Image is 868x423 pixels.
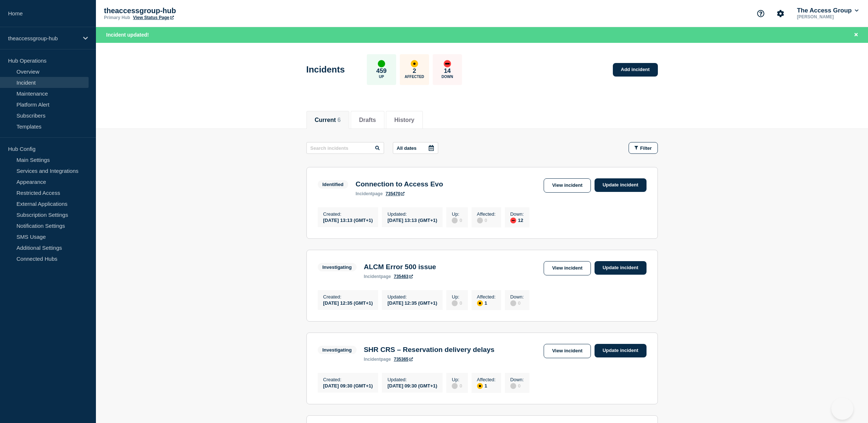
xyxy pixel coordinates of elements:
div: [DATE] 12:35 (GMT+1) [323,300,373,306]
h3: SHR CRS – Reservation delivery delays [364,346,495,354]
button: Close banner [852,31,861,39]
div: 0 [510,300,524,306]
h3: Connection to Access Evo [355,180,443,188]
span: Investigating [318,263,357,271]
p: Up : [452,211,462,217]
span: Filter [640,145,652,151]
div: affected [477,300,483,306]
p: All dates [397,145,417,151]
span: incident [364,274,381,279]
button: Support [753,6,768,21]
a: 735463 [394,274,413,279]
a: Update incident [595,261,647,275]
div: disabled [510,383,516,389]
p: Affected : [477,211,496,217]
div: 0 [510,382,524,389]
p: Updated : [387,211,437,217]
div: disabled [510,300,516,306]
a: Update incident [595,178,647,192]
p: page [364,357,391,362]
div: 0 [477,217,496,223]
p: Affected : [477,377,496,382]
a: View incident [544,344,591,358]
h1: Incidents [306,64,345,75]
p: Down : [510,377,524,382]
div: 0 [452,217,462,223]
p: Down : [510,294,524,300]
p: Up [379,75,384,79]
div: 0 [452,382,462,389]
button: History [394,117,414,123]
p: Down : [510,211,524,217]
p: Created : [323,377,373,382]
span: incident [355,191,372,196]
div: [DATE] 13:13 (GMT+1) [323,217,373,223]
span: Investigating [318,346,357,354]
div: disabled [452,383,458,389]
p: 459 [376,67,387,75]
div: [DATE] 09:30 (GMT+1) [323,382,373,389]
p: Affected [405,75,424,79]
a: Update incident [595,344,647,357]
p: Up : [452,377,462,382]
a: View incident [544,178,591,193]
p: Primary Hub [104,15,130,20]
a: 735470 [385,191,405,196]
button: Drafts [359,117,376,123]
div: 0 [452,300,462,306]
button: Filter [629,142,658,154]
p: theaccessgroup-hub [8,35,78,41]
p: theaccessgroup-hub [104,7,250,15]
span: incident [364,357,381,362]
button: Account settings [773,6,788,21]
div: affected [477,383,483,389]
p: page [355,191,383,196]
div: up [378,60,385,67]
p: Created : [323,211,373,217]
p: Updated : [387,377,437,382]
p: [PERSON_NAME] [796,14,860,19]
div: 12 [510,217,524,223]
p: 2 [413,67,416,75]
div: [DATE] 13:13 (GMT+1) [387,217,437,223]
iframe: Help Scout Beacon - Open [831,398,853,420]
a: 735365 [394,357,413,362]
div: affected [411,60,418,67]
p: page [364,274,391,279]
button: Current 6 [315,117,341,123]
p: 14 [444,67,451,75]
span: 6 [338,117,341,123]
a: Add incident [613,63,658,77]
input: Search incidents [306,142,384,154]
p: Created : [323,294,373,300]
div: down [510,218,516,223]
a: View incident [544,261,591,275]
span: Identified [318,180,349,189]
p: Updated : [387,294,437,300]
button: All dates [393,142,438,154]
div: [DATE] 12:35 (GMT+1) [387,300,437,306]
div: disabled [477,218,483,223]
div: disabled [452,300,458,306]
span: Incident updated! [106,32,149,38]
p: Down [442,75,453,79]
h3: ALCM Error 500 issue [364,263,436,271]
p: Up : [452,294,462,300]
div: 1 [477,300,496,306]
button: The Access Group [796,7,860,14]
div: disabled [452,218,458,223]
p: Affected : [477,294,496,300]
div: 1 [477,382,496,389]
a: View Status Page [133,15,174,20]
div: [DATE] 09:30 (GMT+1) [387,382,437,389]
div: down [444,60,451,67]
